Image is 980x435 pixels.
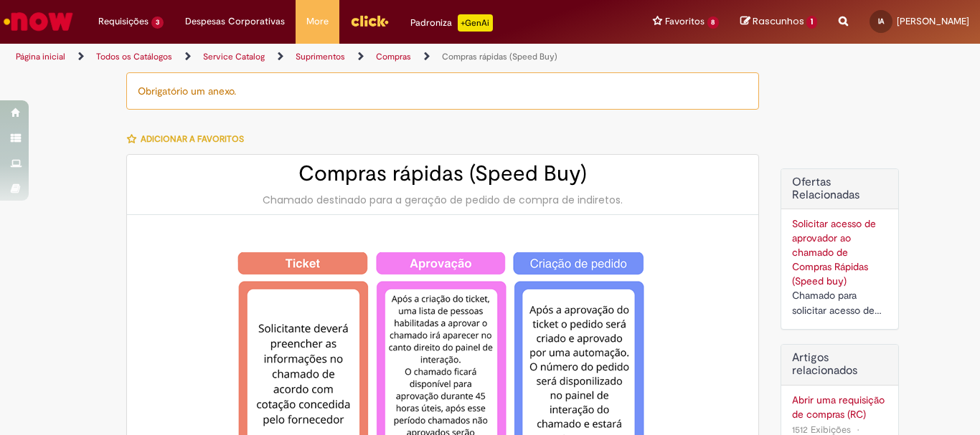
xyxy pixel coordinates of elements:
span: IA [878,16,884,26]
img: click_logo_yellow_360x200.png [350,10,389,32]
span: Favoritos [665,14,705,29]
span: 1 [806,16,817,29]
span: 3 [151,16,164,29]
a: Compras rápidas (Speed Buy) [442,51,557,62]
div: Ofertas Relacionadas [781,168,899,330]
div: Obrigatório um anexo. [126,72,759,110]
a: Suprimentos [296,51,345,62]
h2: Ofertas Relacionadas [792,176,887,201]
button: Adicionar a Favoritos [126,124,252,154]
a: Rascunhos [740,15,817,29]
span: Adicionar a Favoritos [141,133,244,145]
a: Compras [376,51,411,62]
p: +GenAi [458,14,493,32]
img: ServiceNow [1,7,75,36]
a: Todos os Catálogos [96,51,172,62]
div: Chamado para solicitar acesso de aprovador ao ticket de Speed buy [792,288,887,318]
span: Requisições [98,14,149,29]
ul: Trilhas de página [11,44,643,70]
div: Chamado destinado para a geração de pedido de compra de indiretos. [141,193,744,207]
span: 8 [707,16,720,29]
span: Rascunhos [753,14,804,28]
span: Despesas Corporativas [185,14,285,29]
span: More [306,14,329,29]
h2: Compras rápidas (Speed Buy) [141,162,744,186]
span: [PERSON_NAME] [897,15,969,27]
a: Abrir uma requisição de compras (RC) [792,393,887,421]
a: Service Catalog [203,51,265,62]
div: Padroniza [410,14,493,32]
a: Página inicial [16,51,65,62]
a: Solicitar acesso de aprovador ao chamado de Compras Rápidas (Speed buy) [792,217,876,287]
h3: Artigos relacionados [792,352,887,377]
